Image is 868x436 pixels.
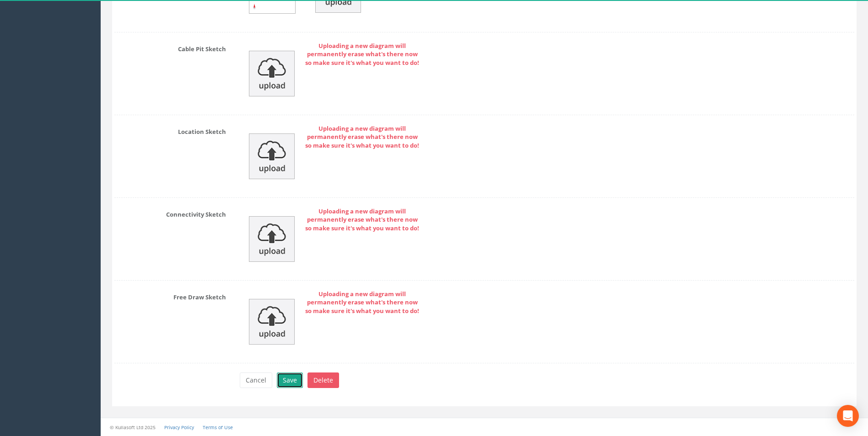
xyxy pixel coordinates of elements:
[277,372,303,388] button: Save
[305,42,419,67] strong: Uploading a new diagram will permanently erase what's there now so make sure it's what you want t...
[249,51,295,96] img: upload_icon.png
[249,133,295,179] img: upload_icon.png
[108,124,233,136] label: Location Sketch
[249,216,295,262] img: upload_icon.png
[108,207,233,219] label: Connectivity Sketch
[307,372,339,388] button: Delete
[837,405,859,427] div: Open Intercom Messenger
[305,207,419,232] strong: Uploading a new diagram will permanently erase what's there now so make sure it's what you want t...
[305,290,419,315] strong: Uploading a new diagram will permanently erase what's there now so make sure it's what you want t...
[164,424,194,431] a: Privacy Policy
[305,124,419,149] strong: Uploading a new diagram will permanently erase what's there now so make sure it's what you want t...
[108,42,233,53] label: Cable Pit Sketch
[203,424,233,431] a: Terms of Use
[110,424,156,431] small: © Kullasoft Ltd 2025
[108,290,233,302] label: Free Draw Sketch
[240,372,272,388] button: Cancel
[249,299,295,345] img: upload_icon.png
